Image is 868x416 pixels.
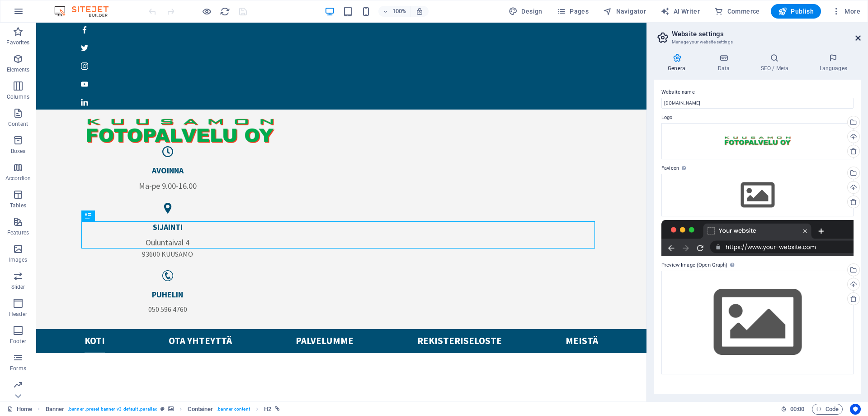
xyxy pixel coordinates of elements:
[661,271,854,374] div: Select files from the file manager, stock photos, or upload file(s)
[10,338,26,345] p: Footer
[7,229,29,236] p: Features
[509,7,542,16] span: Design
[188,404,213,415] span: Click to select. Double-click to edit
[806,53,861,72] h4: Languages
[219,6,230,17] button: reload
[8,120,28,128] p: Content
[661,87,854,98] label: Website name
[778,7,814,16] span: Publish
[160,406,165,411] i: This element is a customizable preset
[672,30,861,38] h2: Website settings
[7,404,32,415] a: Home
[5,175,31,182] p: Accordion
[505,4,546,19] button: Design
[797,406,798,412] span: :
[661,112,854,123] label: Logo
[68,404,157,415] span: . banner .preset-banner-v3-default .parallax
[747,53,806,72] h4: SEO / Meta
[505,4,546,19] div: Design (Ctrl+Alt+Y)
[52,6,120,17] img: Editor Logo
[660,7,700,16] span: AI Writer
[657,4,703,19] button: AI Writer
[704,53,747,72] h4: Data
[828,4,864,19] button: More
[816,404,839,415] span: Code
[553,4,592,19] button: Pages
[264,404,271,415] span: Click to select. Double-click to edit
[832,7,860,16] span: More
[10,365,26,372] p: Forms
[11,148,26,155] p: Boxes
[415,7,424,15] i: On resize automatically adjust zoom level to fit chosen device.
[392,6,406,17] h6: 100%
[711,4,764,19] button: Commerce
[781,404,805,415] h6: Session time
[6,39,29,46] p: Favorites
[46,404,65,415] span: Click to select. Double-click to edit
[771,4,821,19] button: Publish
[850,404,861,415] button: Usercentrics
[661,123,854,159] div: FotopalveluLogo.png
[661,174,854,216] div: Select files from the file manager, stock photos, or upload file(s)
[220,6,230,17] i: Reload page
[599,4,650,19] button: Navigator
[7,93,29,100] p: Columns
[7,66,30,73] p: Elements
[661,260,854,271] label: Preview Image (Open Graph)
[672,38,843,46] h3: Manage your website settings
[9,256,28,263] p: Images
[557,7,589,16] span: Pages
[217,404,250,415] span: . banner-content
[9,311,27,318] p: Header
[661,98,854,109] input: Name...
[378,6,410,17] button: 100%
[654,53,704,72] h4: General
[790,404,804,415] span: 00 00
[812,404,843,415] button: Code
[661,163,854,174] label: Favicon
[10,202,26,209] p: Tables
[603,7,646,16] span: Navigator
[168,406,174,411] i: This element contains a background
[275,406,280,411] i: This element is linked
[714,7,760,16] span: Commerce
[11,283,25,291] p: Slider
[46,404,280,415] nav: breadcrumb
